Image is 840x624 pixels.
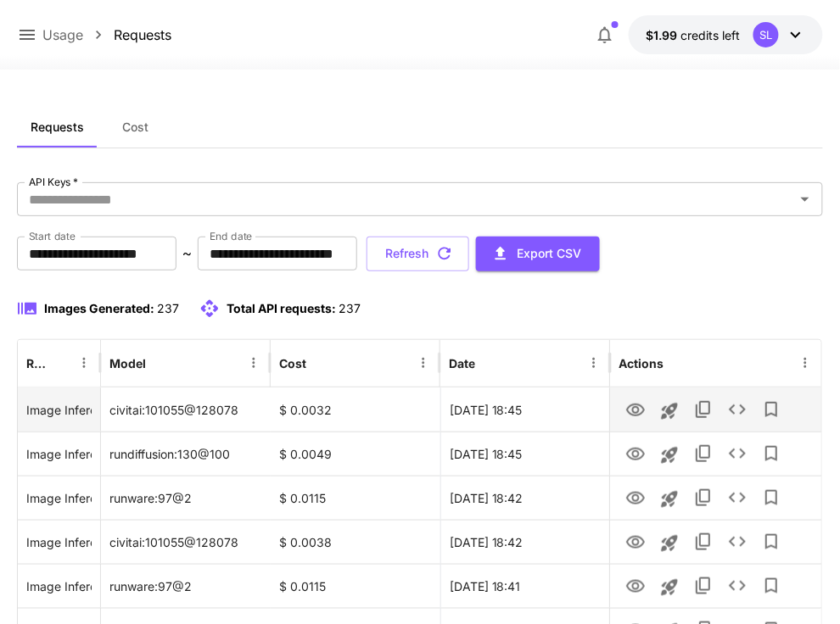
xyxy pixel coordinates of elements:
[271,476,440,520] div: $ 0.0115
[101,564,271,608] div: runware:97@2
[686,437,720,471] button: Copy TaskUUID
[652,571,686,604] button: Launch in playground
[148,351,171,375] button: Sort
[619,392,652,426] button: View Image
[157,301,179,315] span: 237
[686,525,720,559] button: Copy TaskUUID
[101,520,271,564] div: civitai:101055@128078
[619,480,652,515] button: View Image
[271,387,440,432] div: $ 0.0032
[271,564,440,608] div: $ 0.0115
[367,237,469,271] button: Refresh
[720,569,754,603] button: See details
[686,393,720,426] button: Copy TaskUUID
[109,356,146,370] div: Model
[619,568,652,603] button: View Image
[619,356,664,370] div: Actions
[122,120,148,135] span: Cost
[754,525,788,559] button: Add to library
[227,301,336,315] span: Total API requests:
[680,28,740,42] span: credits left
[26,476,92,520] div: Click to copy prompt
[440,564,610,608] div: 31 Aug, 2025 18:41
[440,387,610,432] div: 31 Aug, 2025 18:45
[793,351,817,375] button: Menu
[440,520,610,564] div: 31 Aug, 2025 18:42
[31,120,84,135] span: Requests
[652,526,686,560] button: Launch in playground
[101,476,271,520] div: runware:97@2
[720,481,754,515] button: See details
[652,394,686,428] button: Launch in playground
[101,387,271,432] div: civitai:101055@128078
[754,437,788,471] button: Add to library
[477,351,501,375] button: Sort
[42,25,171,45] nav: breadcrumb
[210,229,252,243] label: End date
[339,301,361,315] span: 237
[29,175,78,189] label: API Keys
[754,481,788,515] button: Add to library
[42,25,83,45] a: Usage
[26,521,92,564] div: Click to copy prompt
[582,351,606,375] button: Menu
[440,476,610,520] div: 31 Aug, 2025 18:42
[412,351,435,375] button: Menu
[652,482,686,516] button: Launch in playground
[271,432,440,476] div: $ 0.0049
[619,436,652,471] button: View Image
[44,301,154,315] span: Images Generated:
[26,565,92,608] div: Click to copy prompt
[271,520,440,564] div: $ 0.0038
[29,229,76,243] label: Start date
[754,393,788,426] button: Add to library
[72,351,96,375] button: Menu
[753,22,779,47] div: SL
[440,432,610,476] div: 31 Aug, 2025 18:45
[26,432,92,476] div: Click to copy prompt
[449,356,475,370] div: Date
[686,569,720,603] button: Copy TaskUUID
[686,481,720,515] button: Copy TaskUUID
[101,432,271,476] div: rundiffusion:130@100
[652,438,686,472] button: Launch in playground
[182,243,192,264] p: ~
[793,187,817,211] button: Open
[114,25,171,45] a: Requests
[279,356,306,370] div: Cost
[720,525,754,559] button: See details
[48,351,72,375] button: Sort
[619,524,652,559] button: View Image
[646,28,680,42] span: $1.99
[646,26,740,44] div: $1.9863
[26,356,47,370] div: Request
[242,351,266,375] button: Menu
[308,351,332,375] button: Sort
[754,569,788,603] button: Add to library
[720,393,754,426] button: See details
[720,437,754,471] button: See details
[26,388,92,432] div: Click to copy prompt
[476,237,600,271] button: Export CSV
[629,15,823,54] button: $1.9863SL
